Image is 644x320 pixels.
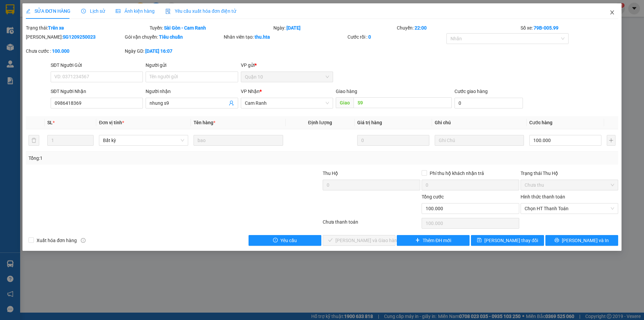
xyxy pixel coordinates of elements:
[26,33,123,41] div: [PERSON_NAME]:
[116,9,120,13] span: picture
[427,170,487,177] span: Phí thu hộ khách nhận trả
[145,48,172,54] b: [DATE] 16:07
[149,24,273,32] div: Tuyến:
[273,238,278,243] span: exclamation-circle
[48,25,64,31] b: Trên xe
[125,33,222,41] div: Gói vận chuyển:
[26,47,123,55] div: Chưa cước :
[432,116,527,129] th: Ghi chú
[609,10,615,15] span: close
[52,48,69,54] b: 100.000
[103,135,184,145] span: Bất kỳ
[521,170,618,177] div: Trạng thái Thu Hộ
[525,180,614,190] span: Chưa thu
[562,237,609,244] span: [PERSON_NAME] và In
[545,235,618,246] button: printer[PERSON_NAME] và In
[521,194,565,199] label: Hình thức thanh toán
[47,120,53,125] span: SL
[454,89,488,94] label: Cước giao hàng
[81,238,86,243] span: info-circle
[146,61,238,69] div: Người gửi
[125,47,222,55] div: Ngày GD:
[194,120,215,125] span: Tên hàng
[26,9,31,13] span: edit
[323,235,395,246] button: check[PERSON_NAME] và Giao hàng
[273,24,396,32] div: Ngày:
[34,237,79,244] span: Xuất hóa đơn hàng
[165,8,236,14] span: Yêu cầu xuất hóa đơn điện tử
[603,3,622,22] button: Close
[554,238,559,243] span: printer
[26,8,70,14] span: SỬA ĐƠN HÀNG
[245,72,329,82] span: Quận 10
[29,154,249,162] div: Tổng: 1
[249,235,321,246] button: exclamation-circleYêu cầu
[415,238,420,243] span: plus
[357,135,429,146] input: 0
[194,135,283,146] input: VD: Bàn, Ghế
[224,33,346,41] div: Nhân viên tạo:
[397,235,470,246] button: plusThêm ĐH mới
[146,88,238,95] div: Người nhận
[520,24,619,32] div: Số xe:
[357,120,382,125] span: Giá trị hàng
[159,34,183,40] b: Tiêu chuẩn
[165,9,171,14] img: icon
[354,97,452,108] input: Dọc đường
[484,237,538,244] span: [PERSON_NAME] thay đổi
[607,135,615,146] button: plus
[229,100,234,106] span: user-add
[245,98,329,108] span: Cam Ranh
[525,203,614,214] span: Chọn HT Thanh Toán
[308,120,332,125] span: Định lượng
[29,135,39,146] button: delete
[423,237,451,244] span: Thêm ĐH mới
[164,25,206,31] b: Sài Gòn - Cam Ranh
[51,61,143,69] div: SĐT Người Gửi
[396,24,520,32] div: Chuyến:
[415,25,427,31] b: 22:00
[241,61,333,69] div: VP gửi
[25,24,149,32] div: Trạng thái:
[534,25,558,31] b: 79B-005.99
[454,98,523,108] input: Cước giao hàng
[435,135,524,146] input: Ghi Chú
[368,34,371,40] b: 0
[99,120,124,125] span: Đơn vị tính
[323,171,338,176] span: Thu Hộ
[280,237,297,244] span: Yêu cầu
[529,120,552,125] span: Cước hàng
[347,33,445,41] div: Cước rồi :
[336,89,357,94] span: Giao hàng
[336,97,354,108] span: Giao
[471,235,544,246] button: save[PERSON_NAME] thay đổi
[477,238,482,243] span: save
[81,8,105,14] span: Lịch sử
[322,218,421,230] div: Chưa thanh toán
[422,194,444,199] span: Tổng cước
[63,34,96,40] b: SG1209250023
[51,88,143,95] div: SĐT Người Nhận
[255,34,270,40] b: thu.hta
[241,89,260,94] span: VP Nhận
[81,9,86,13] span: clock-circle
[286,25,301,31] b: [DATE]
[116,8,155,14] span: Ảnh kiện hàng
